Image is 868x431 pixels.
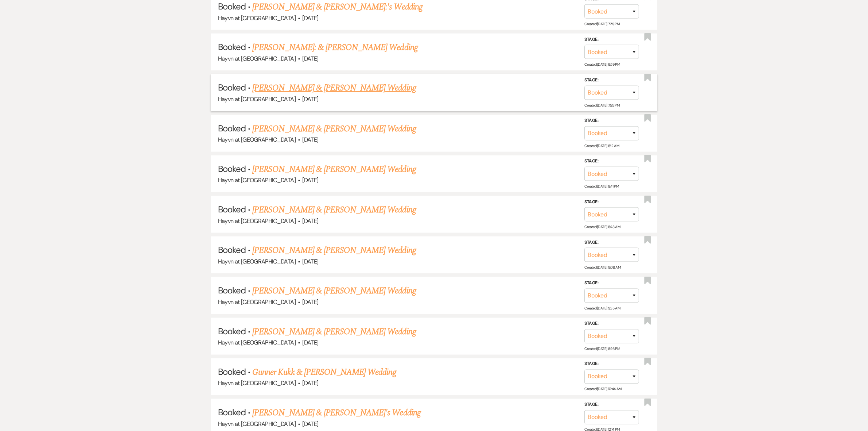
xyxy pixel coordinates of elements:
[218,95,296,103] span: Hayvn at [GEOGRAPHIC_DATA]
[252,122,416,135] a: [PERSON_NAME] & [PERSON_NAME] Wedding
[584,157,639,165] label: Stage:
[584,36,639,44] label: Stage:
[218,285,246,296] span: Booked
[218,407,246,418] span: Booked
[584,239,639,247] label: Stage:
[218,41,246,53] span: Booked
[584,62,620,67] span: Created: [DATE] 9:59 PM
[584,22,619,26] span: Created: [DATE] 7:29 PM
[218,204,246,215] span: Booked
[302,14,318,22] span: [DATE]
[584,401,639,409] label: Stage:
[584,320,639,328] label: Stage:
[302,136,318,143] span: [DATE]
[584,143,619,148] span: Created: [DATE] 8:12 AM
[252,284,416,297] a: [PERSON_NAME] & [PERSON_NAME] Wedding
[252,81,416,95] a: [PERSON_NAME] & [PERSON_NAME] Wedding
[218,1,246,12] span: Booked
[218,55,296,62] span: Hayvn at [GEOGRAPHIC_DATA]
[218,326,246,337] span: Booked
[218,163,246,174] span: Booked
[218,14,296,22] span: Hayvn at [GEOGRAPHIC_DATA]
[252,163,416,176] a: [PERSON_NAME] & [PERSON_NAME] Wedding
[584,198,639,206] label: Stage:
[218,217,296,225] span: Hayvn at [GEOGRAPHIC_DATA]
[218,298,296,306] span: Hayvn at [GEOGRAPHIC_DATA]
[218,244,246,255] span: Booked
[252,41,418,54] a: [PERSON_NAME]: & [PERSON_NAME] Wedding
[584,346,620,351] span: Created: [DATE] 8:26 PM
[252,325,416,338] a: [PERSON_NAME] & [PERSON_NAME] Wedding
[218,379,296,387] span: Hayvn at [GEOGRAPHIC_DATA]
[584,103,619,108] span: Created: [DATE] 7:55 PM
[218,366,246,377] span: Booked
[302,379,318,387] span: [DATE]
[584,387,621,392] span: Created: [DATE] 10:44 AM
[218,123,246,134] span: Booked
[252,244,416,257] a: [PERSON_NAME] & [PERSON_NAME] Wedding
[584,265,620,270] span: Created: [DATE] 9:08 AM
[252,406,421,419] a: [PERSON_NAME] & [PERSON_NAME]'s Wedding
[218,258,296,265] span: Hayvn at [GEOGRAPHIC_DATA]
[302,339,318,346] span: [DATE]
[218,420,296,428] span: Hayvn at [GEOGRAPHIC_DATA]
[218,176,296,184] span: Hayvn at [GEOGRAPHIC_DATA]
[218,82,246,93] span: Booked
[584,360,639,368] label: Stage:
[218,136,296,143] span: Hayvn at [GEOGRAPHIC_DATA]
[302,298,318,306] span: [DATE]
[252,0,423,14] a: [PERSON_NAME] & [PERSON_NAME]:'s Wedding
[218,339,296,346] span: Hayvn at [GEOGRAPHIC_DATA]
[302,217,318,225] span: [DATE]
[584,224,620,229] span: Created: [DATE] 8:48 AM
[252,203,416,216] a: [PERSON_NAME] & [PERSON_NAME] Wedding
[584,279,639,287] label: Stage:
[252,366,396,379] a: Gunner Kukk & [PERSON_NAME] Wedding
[584,117,639,125] label: Stage:
[302,95,318,103] span: [DATE]
[584,184,619,189] span: Created: [DATE] 8:41 PM
[584,305,620,310] span: Created: [DATE] 9:35 AM
[302,258,318,265] span: [DATE]
[302,420,318,428] span: [DATE]
[302,176,318,184] span: [DATE]
[584,76,639,84] label: Stage:
[302,55,318,62] span: [DATE]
